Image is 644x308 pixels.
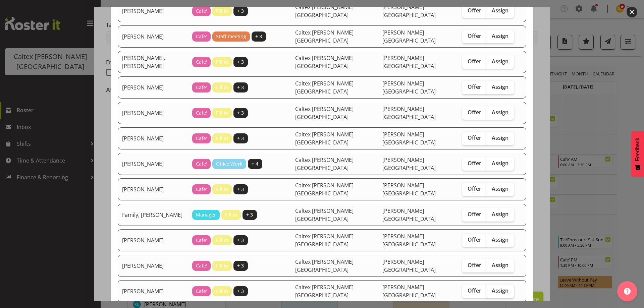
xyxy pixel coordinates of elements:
[252,160,258,168] span: + 4
[196,160,207,168] span: Cafe'
[492,262,508,268] span: Assign
[216,135,228,142] span: Fill in
[216,186,228,193] span: Fill in
[468,109,481,116] span: Offer
[468,211,481,218] span: Offer
[492,160,508,167] span: Assign
[382,233,436,248] span: [PERSON_NAME][GEOGRAPHIC_DATA]
[382,3,436,19] span: [PERSON_NAME][GEOGRAPHIC_DATA]
[196,288,207,295] span: Cafe'
[196,262,207,269] span: Cafe'
[382,54,436,70] span: [PERSON_NAME][GEOGRAPHIC_DATA]
[196,109,207,117] span: Cafe'
[382,29,436,44] span: [PERSON_NAME][GEOGRAPHIC_DATA]
[492,7,508,14] span: Assign
[118,255,188,277] td: [PERSON_NAME]
[382,156,436,172] span: [PERSON_NAME][GEOGRAPHIC_DATA]
[382,182,436,197] span: [PERSON_NAME][GEOGRAPHIC_DATA]
[295,105,354,121] span: Caltex [PERSON_NAME][GEOGRAPHIC_DATA]
[118,280,188,302] td: [PERSON_NAME]
[118,25,188,48] td: [PERSON_NAME]
[635,138,641,161] span: Feedback
[118,229,188,251] td: [PERSON_NAME]
[196,33,207,40] span: Cafe'
[492,109,508,116] span: Assign
[492,211,508,218] span: Assign
[295,3,354,19] span: Caltex [PERSON_NAME][GEOGRAPHIC_DATA]
[295,54,354,70] span: Caltex [PERSON_NAME][GEOGRAPHIC_DATA]
[631,131,644,177] button: Feedback - Show survey
[295,29,354,44] span: Caltex [PERSON_NAME][GEOGRAPHIC_DATA]
[492,185,508,192] span: Assign
[492,58,508,65] span: Assign
[118,204,188,226] td: Family, [PERSON_NAME]
[118,102,188,124] td: [PERSON_NAME]
[118,153,188,175] td: [PERSON_NAME]
[237,58,244,66] span: + 3
[295,80,354,95] span: Caltex [PERSON_NAME][GEOGRAPHIC_DATA]
[225,211,237,219] span: Fill in
[237,186,244,193] span: + 3
[468,58,481,65] span: Offer
[246,211,253,219] span: + 3
[468,287,481,294] span: Offer
[196,84,207,91] span: Cafe'
[492,287,508,294] span: Assign
[492,236,508,243] span: Assign
[196,7,207,15] span: Cafe'
[468,134,481,141] span: Offer
[255,33,262,40] span: + 3
[382,258,436,273] span: [PERSON_NAME][GEOGRAPHIC_DATA]
[196,58,207,66] span: Cafe'
[382,207,436,223] span: [PERSON_NAME][GEOGRAPHIC_DATA]
[468,262,481,268] span: Offer
[196,237,207,244] span: Cafe'
[295,284,354,299] span: Caltex [PERSON_NAME][GEOGRAPHIC_DATA]
[237,7,244,15] span: + 3
[237,109,244,117] span: + 3
[382,80,436,95] span: [PERSON_NAME][GEOGRAPHIC_DATA]
[196,211,216,219] span: Manager
[295,207,354,223] span: Caltex [PERSON_NAME][GEOGRAPHIC_DATA]
[196,186,207,193] span: Cafe'
[295,233,354,248] span: Caltex [PERSON_NAME][GEOGRAPHIC_DATA]
[237,262,244,269] span: + 3
[382,105,436,121] span: [PERSON_NAME][GEOGRAPHIC_DATA]
[295,156,354,172] span: Caltex [PERSON_NAME][GEOGRAPHIC_DATA]
[216,237,228,244] span: Fill in
[216,288,228,295] span: Fill in
[295,131,354,146] span: Caltex [PERSON_NAME][GEOGRAPHIC_DATA]
[382,131,436,146] span: [PERSON_NAME][GEOGRAPHIC_DATA]
[468,33,481,39] span: Offer
[216,7,228,15] span: Fill in
[216,109,228,117] span: Fill in
[237,288,244,295] span: + 3
[216,84,228,91] span: Fill in
[237,135,244,142] span: + 3
[382,284,436,299] span: [PERSON_NAME][GEOGRAPHIC_DATA]
[118,51,188,73] td: [PERSON_NAME], [PERSON_NAME]
[216,58,228,66] span: Fill in
[468,83,481,90] span: Offer
[624,288,631,295] img: help-xxl-2.png
[468,236,481,243] span: Offer
[492,33,508,39] span: Assign
[196,135,207,142] span: Cafe'
[295,182,354,197] span: Caltex [PERSON_NAME][GEOGRAPHIC_DATA]
[216,33,246,40] span: Staff meeting
[492,83,508,90] span: Assign
[118,76,188,99] td: [PERSON_NAME]
[468,185,481,192] span: Offer
[118,178,188,200] td: [PERSON_NAME]
[295,258,354,273] span: Caltex [PERSON_NAME][GEOGRAPHIC_DATA]
[237,84,244,91] span: + 3
[468,7,481,14] span: Offer
[237,237,244,244] span: + 3
[492,134,508,141] span: Assign
[468,160,481,167] span: Offer
[216,262,228,269] span: Fill in
[216,160,243,168] span: Office Work
[118,127,188,149] td: [PERSON_NAME]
